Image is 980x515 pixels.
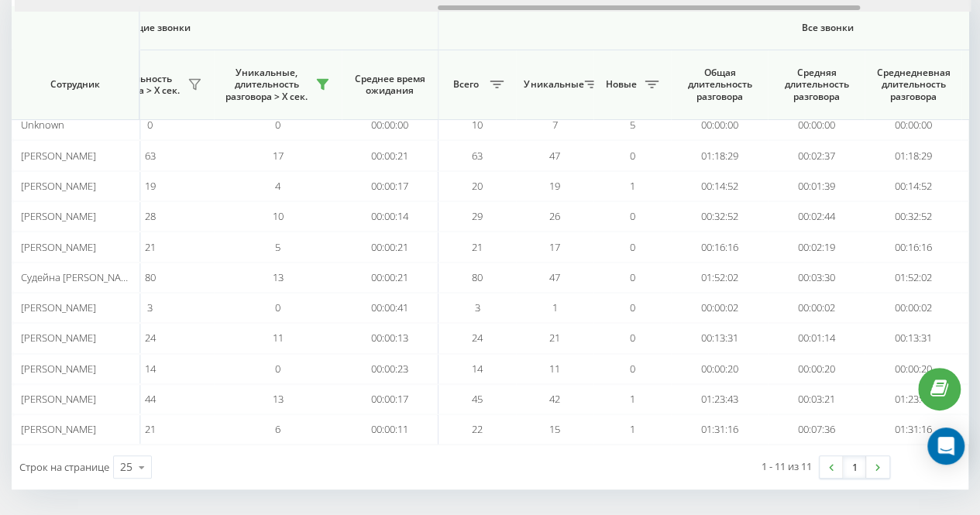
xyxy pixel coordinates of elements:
td: 00:00:17 [342,384,438,414]
td: 00:02:37 [768,140,865,170]
span: [PERSON_NAME] [20,392,95,406]
td: 00:02:44 [768,201,865,232]
span: 5 [630,118,635,132]
span: 6 [275,422,280,436]
span: 24 [472,331,483,345]
div: Open Intercom Messenger [927,427,965,465]
span: 45 [472,392,483,406]
td: 00:00:02 [768,293,865,323]
span: 21 [549,331,560,345]
td: 01:18:29 [865,140,961,170]
td: 00:16:16 [671,232,768,262]
td: 00:00:20 [768,354,865,384]
span: Среднее время ожидания [353,73,426,97]
span: [PERSON_NAME] [20,209,95,223]
span: 21 [472,240,483,254]
span: 63 [472,149,483,163]
span: 0 [630,240,635,254]
td: 00:00:17 [342,171,438,201]
span: 0 [630,300,635,314]
span: 20 [472,179,483,193]
span: 44 [145,392,156,406]
span: [PERSON_NAME] [20,422,95,436]
span: 80 [472,270,483,284]
span: Уникальные, длительность разговора > Х сек. [222,67,311,103]
span: 19 [145,179,156,193]
span: Судейна [PERSON_NAME] [20,270,137,284]
td: 00:03:21 [768,384,865,414]
td: 00:16:16 [865,232,961,262]
span: Общая длительность разговора [683,67,756,103]
td: 01:23:43 [671,384,768,414]
span: 5 [275,240,280,254]
span: 26 [549,209,560,223]
span: 0 [630,362,635,376]
span: Сотрудник [25,78,126,91]
span: 17 [273,149,284,163]
td: 00:00:20 [671,354,768,384]
td: 01:23:43 [865,384,961,414]
span: 24 [145,331,156,345]
td: 00:00:41 [342,293,438,323]
td: 00:00:00 [671,110,768,140]
span: 19 [549,179,560,193]
span: 1 [630,422,635,436]
td: 00:02:19 [768,232,865,262]
td: 00:13:31 [865,323,961,353]
span: 10 [273,209,284,223]
td: 01:52:02 [865,263,961,293]
span: 0 [147,118,153,132]
td: 00:00:00 [768,110,865,140]
td: 00:32:52 [865,201,961,232]
span: 29 [472,209,483,223]
td: 00:00:21 [342,140,438,170]
td: 00:03:30 [768,263,865,293]
td: 00:32:52 [671,201,768,232]
span: 28 [145,209,156,223]
span: 0 [630,209,635,223]
td: 00:07:36 [768,414,865,445]
span: [PERSON_NAME] [20,331,95,345]
td: 00:00:14 [342,201,438,232]
span: 47 [549,270,560,284]
span: 7 [552,118,558,132]
td: 00:00:13 [342,323,438,353]
td: 01:31:16 [865,414,961,445]
div: 1 - 11 из 11 [762,458,812,474]
td: 00:00:00 [342,110,438,140]
span: 14 [472,362,483,376]
span: 21 [145,422,156,436]
td: 00:00:21 [342,263,438,293]
span: 4 [275,179,280,193]
span: 0 [630,149,635,163]
span: Среднедневная длительность разговора [876,67,950,103]
td: 00:01:14 [768,323,865,353]
span: [PERSON_NAME] [20,240,95,254]
span: [PERSON_NAME] [20,179,95,193]
span: 0 [275,118,280,132]
td: 01:31:16 [671,414,768,445]
span: 42 [549,392,560,406]
span: 14 [145,362,156,376]
td: 00:01:39 [768,171,865,201]
span: 80 [145,270,156,284]
td: 00:00:02 [671,293,768,323]
span: 15 [549,422,560,436]
div: 25 [120,459,132,475]
a: 1 [843,456,866,478]
td: 00:00:02 [865,293,961,323]
span: Строк на странице [19,460,109,474]
td: 00:00:00 [865,110,961,140]
span: 0 [275,362,280,376]
span: 1 [630,392,635,406]
span: [PERSON_NAME] [20,300,95,314]
td: 00:14:52 [671,171,768,201]
span: 3 [475,300,480,314]
span: 13 [273,392,284,406]
span: 11 [273,331,284,345]
span: 11 [549,362,560,376]
td: 00:13:31 [671,323,768,353]
span: Новые [601,78,640,91]
span: 3 [147,300,153,314]
span: 47 [549,149,560,163]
